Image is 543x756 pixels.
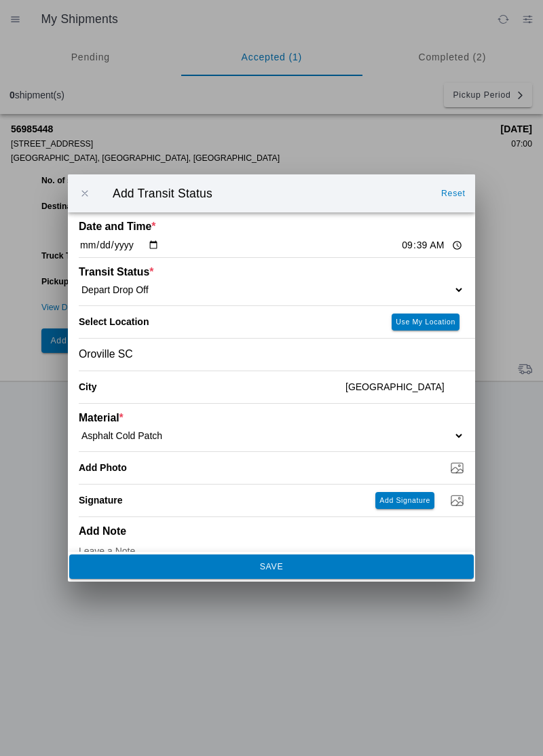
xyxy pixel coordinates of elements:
ion-label: City [79,381,335,392]
label: Select Location [79,316,149,327]
span: Oroville SC [79,348,133,360]
ion-label: Material [79,412,368,424]
ion-button: Use My Location [392,314,460,330]
ion-title: Add Transit Status [99,187,434,201]
ion-button: SAVE [69,554,474,579]
ion-label: Add Note [79,525,368,537]
ion-button: Reset [436,183,471,204]
ion-label: Transit Status [79,266,368,278]
ion-button: Add Signature [375,492,434,509]
label: Signature [79,495,123,506]
ion-label: Date and Time [79,221,368,233]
